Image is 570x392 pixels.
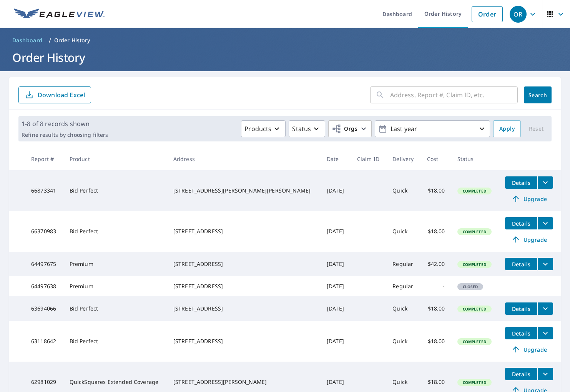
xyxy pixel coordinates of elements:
[493,120,521,137] button: Apply
[510,305,533,312] span: Details
[375,120,490,137] button: Last year
[289,120,325,137] button: Status
[537,217,553,229] button: filesDropdownBtn-66370983
[510,235,548,244] span: Upgrade
[25,321,63,362] td: 63118642
[241,120,286,137] button: Products
[421,321,451,362] td: $18.00
[18,86,91,103] button: Download Excel
[14,8,105,20] img: EV Logo
[63,211,167,252] td: Bid Perfect
[505,258,537,270] button: detailsBtn-64497675
[390,84,518,106] input: Address, Report #, Claim ID, etc.
[173,378,314,386] div: [STREET_ADDRESS][PERSON_NAME]
[321,276,351,296] td: [DATE]
[25,296,63,321] td: 63694066
[458,339,491,344] span: Completed
[386,276,420,296] td: Regular
[537,327,553,339] button: filesDropdownBtn-63118642
[421,148,451,170] th: Cost
[530,91,545,99] span: Search
[421,252,451,276] td: $42.00
[537,176,553,189] button: filesDropdownBtn-66873341
[321,211,351,252] td: [DATE]
[510,330,533,337] span: Details
[9,34,561,47] nav: breadcrumb
[173,337,314,345] div: [STREET_ADDRESS]
[173,187,314,194] div: [STREET_ADDRESS][PERSON_NAME][PERSON_NAME]
[458,306,491,312] span: Completed
[505,193,553,205] a: Upgrade
[505,327,537,339] button: detailsBtn-63118642
[537,302,553,315] button: filesDropdownBtn-63694066
[22,131,108,138] p: Refine results by choosing filters
[510,370,533,378] span: Details
[321,170,351,211] td: [DATE]
[9,50,561,65] h1: Order History
[537,368,553,380] button: filesDropdownBtn-62981029
[63,276,167,296] td: Premium
[458,380,491,385] span: Completed
[421,211,451,252] td: $18.00
[458,229,491,234] span: Completed
[54,37,90,44] p: Order History
[505,176,537,189] button: detailsBtn-66873341
[505,343,553,355] a: Upgrade
[421,276,451,296] td: -
[421,296,451,321] td: $18.00
[499,124,515,134] span: Apply
[167,148,321,170] th: Address
[321,296,351,321] td: [DATE]
[510,261,533,268] span: Details
[458,188,491,194] span: Completed
[321,321,351,362] td: [DATE]
[25,252,63,276] td: 64497675
[458,262,491,267] span: Completed
[510,345,548,354] span: Upgrade
[321,148,351,170] th: Date
[328,120,372,137] button: Orgs
[292,124,311,133] p: Status
[510,6,527,23] div: OR
[386,321,420,362] td: Quick
[173,282,314,290] div: [STREET_ADDRESS]
[537,258,553,270] button: filesDropdownBtn-64497675
[12,37,43,44] span: Dashboard
[63,170,167,211] td: Bid Perfect
[505,233,553,246] a: Upgrade
[510,194,548,203] span: Upgrade
[321,252,351,276] td: [DATE]
[49,36,51,45] li: /
[63,252,167,276] td: Premium
[25,276,63,296] td: 64497638
[510,220,533,227] span: Details
[386,252,420,276] td: Regular
[25,170,63,211] td: 66873341
[244,124,271,133] p: Products
[386,211,420,252] td: Quick
[386,170,420,211] td: Quick
[173,260,314,268] div: [STREET_ADDRESS]
[173,228,314,235] div: [STREET_ADDRESS]
[421,170,451,211] td: $18.00
[63,296,167,321] td: Bid Perfect
[351,148,386,170] th: Claim ID
[332,124,357,134] span: Orgs
[9,34,46,47] a: Dashboard
[386,296,420,321] td: Quick
[386,148,420,170] th: Delivery
[524,86,552,103] button: Search
[173,305,314,312] div: [STREET_ADDRESS]
[63,148,167,170] th: Product
[451,148,499,170] th: Status
[505,217,537,229] button: detailsBtn-66370983
[38,91,85,99] p: Download Excel
[505,302,537,315] button: detailsBtn-63694066
[25,211,63,252] td: 66370983
[510,179,533,186] span: Details
[63,321,167,362] td: Bid Perfect
[472,6,503,22] a: Order
[25,148,63,170] th: Report #
[505,368,537,380] button: detailsBtn-62981029
[22,119,108,128] p: 1-8 of 8 records shown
